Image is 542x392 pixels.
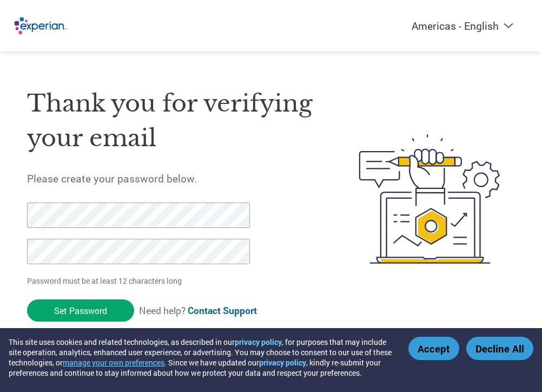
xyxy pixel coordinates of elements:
p: Password must be at least 12 characters long [27,275,249,286]
a: privacy policy [259,357,306,368]
div: This site uses cookies and related technologies, as described in our , for purposes that may incl... [9,337,393,378]
button: Decline All [466,337,533,360]
h1: Thank you for verifying your email [27,86,320,156]
img: create-password [344,70,515,328]
img: Experian [8,11,71,41]
a: privacy policy [235,337,282,347]
button: manage your own preferences [63,357,164,368]
h5: Please create your password below. [27,172,320,185]
input: Set Password [27,299,134,322]
a: Contact Support [188,304,257,317]
span: Need help? [139,304,257,317]
button: Accept [408,337,459,360]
